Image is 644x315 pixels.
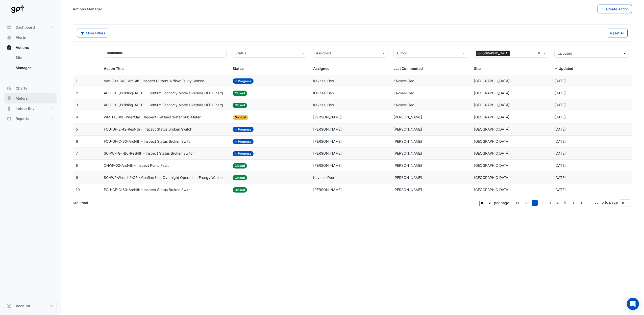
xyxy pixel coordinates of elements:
[554,163,566,167] span: 2025-07-30T14:09:44.428
[554,187,566,192] span: 2025-07-09T10:40:48.892
[7,45,12,50] app-icon: Actions
[16,45,29,50] span: Actions
[313,127,342,131] span: [PERSON_NAME]
[76,175,78,180] span: 9
[104,151,194,156] span: SCHWP-GF-B6-ResNth - Inspect Status Broken Switch
[7,25,12,30] app-icon: Dashboard
[393,115,422,119] span: [PERSON_NAME]
[76,103,78,107] span: 3
[233,139,254,144] span: In Progress
[554,200,560,206] a: 4
[554,49,629,58] button: Updated
[313,151,342,155] span: [PERSON_NAME]
[579,200,585,206] a: go to last page
[104,127,192,132] span: FCU-GF-E-42-ResNth - Inspect Status Broken Switch
[76,127,78,131] span: 5
[607,29,628,37] button: Reset All
[16,303,30,308] span: Account
[313,163,342,167] span: [PERSON_NAME]
[76,79,78,83] span: 1
[554,127,566,131] span: 2025-08-11T09:19:07.715
[73,197,478,209] div: 609 total
[598,5,632,13] button: Create Action
[554,175,566,180] span: 2025-07-10T10:12:34.227
[554,151,566,155] span: 2025-08-11T09:17:51.627
[393,139,422,143] span: [PERSON_NAME]
[476,51,510,56] span: [GEOGRAPHIC_DATA]
[4,53,57,75] div: Actions
[104,78,204,84] span: VAV-S93-S03-ArcSth - Inspect Current Airflow Faulty Sensor
[393,151,422,155] span: [PERSON_NAME]
[76,115,78,119] span: 4
[554,200,561,206] li: page 4
[233,115,248,120] span: On Hold
[104,66,123,71] span: Action Title
[313,79,334,83] span: Kavneel Deo
[16,106,35,111] span: Indoor Env
[233,78,254,84] span: In Progress
[104,114,201,120] span: WM-T1530B-WestMall - Inspect Flatlined Water Sub-Meter
[7,96,12,101] app-icon: Meters
[474,187,509,192] span: [GEOGRAPHIC_DATA]
[393,187,422,192] span: [PERSON_NAME]
[393,103,414,107] span: Kavneel Deo
[474,139,509,143] span: [GEOGRAPHIC_DATA]
[4,114,57,124] button: Reports
[4,93,57,103] button: Meters
[532,200,538,206] a: 1
[393,175,422,180] span: [PERSON_NAME]
[76,163,78,167] span: 8
[531,200,538,206] li: page 1
[546,200,554,206] li: page 3
[104,187,192,193] span: FCU-GF-C-60-ArcNth - Inspect Status Broken Switch
[233,163,247,169] span: Closed
[7,106,12,111] app-icon: Indoor Env
[233,187,247,193] span: Closed
[393,66,423,71] span: Last Commented
[76,139,78,143] span: 6
[7,35,12,40] app-icon: Alerts
[393,91,414,95] span: Kavneel Deo
[104,90,227,96] span: AHU-L1...,Building-AHU... - Confirm Economy Mode Override OFF (Energy Waste)
[76,151,78,155] span: 7
[4,22,57,32] button: Dashboard
[233,91,247,96] span: Closed
[393,163,422,167] span: [PERSON_NAME]
[16,35,26,40] span: Alerts
[73,6,102,12] div: Actions Manager
[514,200,521,206] a: go to first page
[76,187,80,192] span: 10
[4,83,57,93] button: Charts
[4,32,57,43] button: Alerts
[554,79,566,83] span: 2025-08-15T14:39:10.427
[474,91,509,95] span: [GEOGRAPHIC_DATA]
[571,200,577,206] a: go to next page
[76,91,78,95] span: 2
[4,103,57,114] button: Indoor Env
[561,200,569,206] li: page 5
[104,175,223,181] span: SCHWP-West-L2-G5 - Confirm Unit Overnight Operation (Energy Waste)
[104,139,192,144] span: FCU-GF-C-60-ArcNth - Inspect Status Broken Switch
[562,200,568,206] a: 5
[313,115,342,119] span: [PERSON_NAME]
[313,91,334,95] span: Kavneel Deo
[494,201,509,205] span: per page
[538,200,546,206] li: page 2
[539,200,545,206] a: 2
[233,103,247,108] span: Closed
[474,163,509,167] span: [GEOGRAPHIC_DATA]
[558,51,572,55] span: Updated
[559,66,573,71] span: Updated
[104,102,227,108] span: AHU-L1...,Building-AHU... - Confirm Economy Mode Override OFF (Energy Waste)
[6,4,29,14] img: Company Logo
[313,175,334,180] span: Kavneel Deo
[313,139,342,143] span: [PERSON_NAME]
[474,103,509,107] span: [GEOGRAPHIC_DATA]
[474,175,509,180] span: [GEOGRAPHIC_DATA]
[393,79,414,83] span: Kavneel Deo
[595,200,618,205] label: Jump to page
[16,86,27,91] span: Charts
[313,103,334,107] span: Kavneel Deo
[554,115,566,119] span: 2025-08-12T10:28:29.609
[12,63,57,73] a: Manager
